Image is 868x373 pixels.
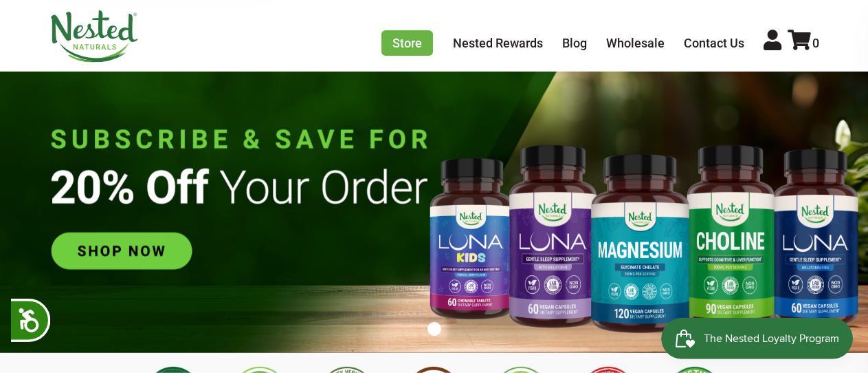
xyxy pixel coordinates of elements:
a: 0 [788,36,819,50]
a: Blog [562,36,587,50]
a: Nested Rewards [453,36,543,50]
a: Wholesale [606,36,665,50]
button: 1 of 1 [427,322,441,336]
a: Contact Us [684,36,744,50]
iframe: Button to open loyalty program pop-up [661,318,854,359]
a: Store [381,30,433,56]
img: Nested Naturals [49,10,139,63]
span: 0 [812,36,819,50]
